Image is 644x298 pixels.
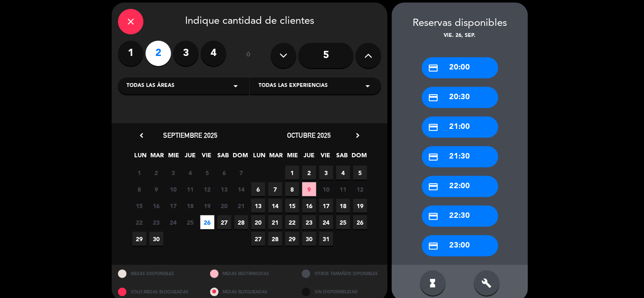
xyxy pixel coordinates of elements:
[183,199,197,213] span: 18
[285,232,299,246] span: 29
[353,166,367,180] span: 5
[428,152,439,162] i: credit_card
[126,17,136,27] i: close
[353,182,367,196] span: 12
[422,57,498,78] div: 20:00
[166,199,180,213] span: 17
[132,166,146,180] span: 1
[269,150,283,164] span: MAR
[302,182,316,196] span: 9
[422,176,498,197] div: 22:00
[149,166,163,180] span: 2
[118,41,143,66] label: 1
[234,215,248,229] span: 28
[428,122,439,133] i: credit_card
[259,82,328,90] span: Todas las experiencias
[234,199,248,213] span: 21
[132,215,146,229] span: 22
[234,166,248,180] span: 7
[268,199,282,213] span: 14
[166,215,180,229] span: 24
[428,241,439,251] i: credit_card
[149,215,163,229] span: 23
[285,182,299,196] span: 8
[231,81,241,91] i: arrow_drop_down
[166,166,180,180] span: 3
[319,215,333,229] span: 24
[287,131,331,139] span: octubre 2025
[335,150,349,164] span: SAB
[428,63,439,73] i: credit_card
[183,166,197,180] span: 4
[183,182,197,196] span: 11
[163,131,217,139] span: septiembre 2025
[363,81,373,91] i: arrow_drop_down
[149,232,163,246] span: 30
[422,146,498,167] div: 21:30
[319,150,333,164] span: VIE
[285,199,299,213] span: 15
[118,9,381,34] div: Indique cantidad de clientes
[127,82,174,90] span: Todas las áreas
[353,199,367,213] span: 19
[302,232,316,246] span: 30
[268,232,282,246] span: 28
[428,278,438,288] i: hourglass_full
[233,150,247,164] span: DOM
[428,92,439,103] i: credit_card
[235,41,262,70] div: ó
[183,150,197,164] span: JUE
[285,215,299,229] span: 22
[422,206,498,227] div: 22:30
[150,150,164,164] span: MAR
[217,182,231,196] span: 13
[302,215,316,229] span: 23
[353,215,367,229] span: 26
[319,199,333,213] span: 17
[295,265,388,283] div: OTROS TAMAÑOS DIPONIBLES
[149,182,163,196] span: 9
[422,117,498,138] div: 21:00
[137,131,146,140] i: chevron_left
[251,215,265,229] span: 20
[319,182,333,196] span: 10
[285,166,299,180] span: 1
[200,182,214,196] span: 12
[132,182,146,196] span: 8
[132,199,146,213] span: 15
[146,41,171,66] label: 2
[217,199,231,213] span: 20
[302,199,316,213] span: 16
[217,150,231,164] span: SAB
[167,150,181,164] span: MIE
[392,32,528,40] div: vie. 26, sep.
[392,15,528,32] div: Reservas disponibles
[204,265,296,283] div: MESAS RESTRINGIDAS
[319,232,333,246] span: 31
[353,131,362,140] i: chevron_right
[422,235,498,256] div: 23:00
[336,166,350,180] span: 4
[234,182,248,196] span: 14
[200,150,214,164] span: VIE
[319,166,333,180] span: 3
[302,150,316,164] span: JUE
[302,166,316,180] span: 2
[336,182,350,196] span: 11
[268,182,282,196] span: 7
[251,199,265,213] span: 13
[251,232,265,246] span: 27
[132,232,146,246] span: 29
[200,166,214,180] span: 5
[134,150,148,164] span: LUN
[173,41,199,66] label: 3
[149,199,163,213] span: 16
[253,150,267,164] span: LUN
[201,41,226,66] label: 4
[251,182,265,196] span: 6
[183,215,197,229] span: 25
[352,150,366,164] span: DOM
[422,87,498,108] div: 20:30
[336,199,350,213] span: 18
[217,215,231,229] span: 27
